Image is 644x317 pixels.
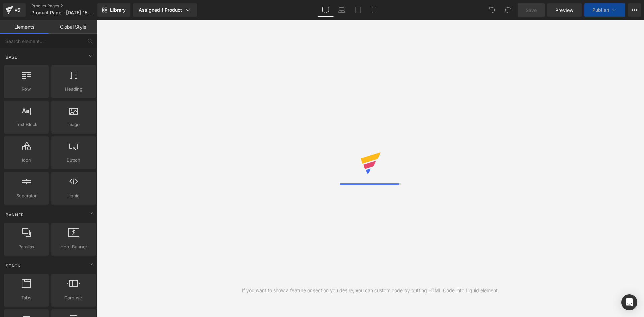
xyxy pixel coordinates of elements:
button: Undo [485,3,499,17]
a: New Library [97,3,130,17]
span: Base [5,54,18,60]
a: Desktop [318,3,334,17]
div: v6 [13,6,22,14]
span: Hero Banner [53,243,94,250]
span: Publish [592,7,609,13]
span: Tabs [6,294,47,301]
a: Product Pages [31,3,108,9]
a: Preview [547,3,582,17]
button: More [628,3,641,17]
span: Image [53,121,94,128]
span: Parallax [6,243,47,250]
span: Banner [5,212,25,218]
span: Library [110,7,126,13]
span: Product Page - [DATE] 15:22:53 [31,10,96,15]
a: Laptop [334,3,350,17]
span: Separator [6,192,47,199]
span: Text Block [6,121,47,128]
span: Save [526,7,537,14]
div: If you want to show a feature or section you desire, you can custom code by putting HTML Code int... [242,287,499,294]
span: Icon [6,157,47,164]
span: Liquid [53,192,94,199]
span: Preview [555,7,574,14]
button: Redo [501,3,515,17]
a: Global Style [49,20,97,34]
button: Publish [584,3,625,17]
a: v6 [3,3,26,17]
span: Heading [53,86,94,93]
span: Row [6,86,47,93]
div: Assigned 1 Product [139,7,192,13]
span: Stack [5,263,21,269]
a: Mobile [366,3,382,17]
span: Button [53,157,94,164]
span: Carousel [53,294,94,301]
div: Open Intercom Messenger [621,294,637,310]
a: Tablet [350,3,366,17]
